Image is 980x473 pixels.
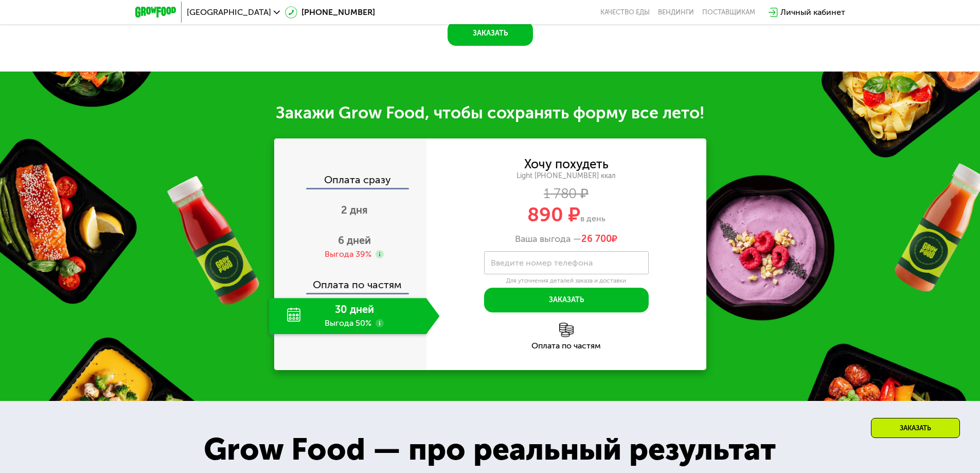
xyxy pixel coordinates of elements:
div: Ваша выгода — [426,234,706,245]
label: Введите номер телефона [491,260,593,266]
div: Оплата по частям [426,342,706,350]
span: ₽ [581,234,617,245]
span: [GEOGRAPHIC_DATA] [187,8,271,16]
div: Grow Food — про реальный результат [181,426,798,472]
span: в день [580,214,605,223]
img: l6xcnZfty9opOoJh.png [559,323,574,337]
button: Заказать [448,21,533,46]
div: Личный кабинет [780,6,845,19]
div: Заказать [871,418,960,438]
div: Для уточнения деталей заказа и доставки [484,277,649,285]
div: Выгода 39% [325,249,371,260]
a: [PHONE_NUMBER] [285,6,375,19]
div: 1 780 ₽ [426,188,706,200]
div: Хочу похудеть [524,159,609,170]
div: Оплата сразу [275,174,426,188]
span: 2 дня [341,204,368,216]
div: Light [PHONE_NUMBER] ккал [426,171,706,181]
a: Вендинги [658,8,694,16]
div: Оплата по частям [275,269,426,293]
span: 26 700 [581,233,612,244]
a: Качество еды [600,8,650,16]
div: поставщикам [702,8,755,16]
span: 890 ₽ [527,203,580,226]
span: 6 дней [338,234,371,247]
button: Заказать [484,288,649,312]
